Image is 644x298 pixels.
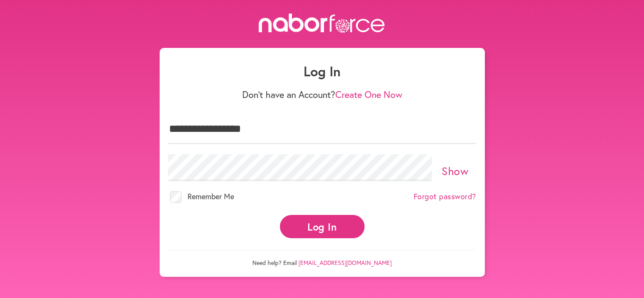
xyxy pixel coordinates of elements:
[299,259,392,267] a: [EMAIL_ADDRESS][DOMAIN_NAME]
[168,63,476,79] h1: Log In
[168,89,476,100] p: Don't have an Account?
[188,191,234,201] span: Remember Me
[168,250,476,267] p: Need help? Email
[414,192,476,201] a: Forgot password?
[442,164,468,178] a: Show
[335,88,402,100] a: Create One Now
[280,215,365,238] button: Log In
